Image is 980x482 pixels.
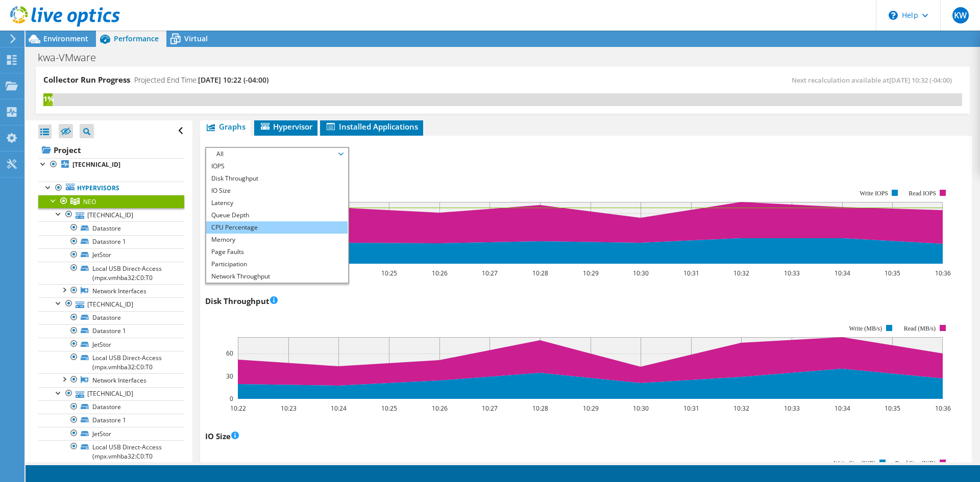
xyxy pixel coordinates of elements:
a: Datastore 1 [38,414,184,427]
text: 0 [230,394,233,403]
text: 10:32 [733,269,749,277]
text: Read Size (KiB) [895,460,936,467]
text: 10:25 [381,269,397,277]
span: Next recalculation available at [792,75,957,85]
li: Latency [206,197,348,209]
text: 10:27 [482,269,498,277]
a: Local USB Direct-Access (mpx.vmhba32:C0:T0 [38,351,184,373]
span: Installed Applications [325,121,418,132]
a: [TECHNICAL_ID] [38,297,184,311]
a: JetStor [38,427,184,440]
text: 10:36 [935,269,951,277]
a: Local USB Direct-Access (mpx.vmhba32:C0:T0 [38,262,184,284]
a: [TECHNICAL_ID] [38,158,184,171]
text: 10:32 [733,404,749,413]
text: 10:31 [683,269,699,277]
text: 10:26 [432,404,448,413]
text: Write IOPS [860,190,888,197]
span: Environment [43,34,88,43]
span: [DATE] 10:32 (-04:00) [889,75,952,85]
h3: IO Size [205,430,239,442]
text: 10:36 [935,404,951,413]
li: Memory [206,234,348,246]
a: Network Interfaces [38,284,184,297]
a: Network Interfaces [38,373,184,387]
text: Read (MB/s) [904,325,936,332]
text: 10:29 [583,404,599,413]
b: [TECHNICAL_ID] [72,160,120,169]
span: Performance [114,34,159,43]
a: [TECHNICAL_ID] [38,387,184,400]
li: Queue Depth [206,209,348,221]
span: NEO [83,197,96,206]
text: 10:24 [331,404,347,413]
li: IOPS [206,160,348,172]
text: 10:33 [784,404,800,413]
span: KW [952,7,969,23]
text: 10:23 [281,404,297,413]
span: Graphs [205,121,246,132]
a: Hypervisors [38,182,184,195]
text: 10:28 [532,404,548,413]
h3: Disk Throughput [205,295,278,307]
text: 10:35 [885,269,900,277]
span: [DATE] 10:22 (-04:00) [198,75,268,85]
h4: Projected End Time: [134,74,268,86]
span: All [211,148,342,160]
a: Project [38,142,184,158]
h1: kwa-VMware [33,52,112,63]
text: Read IOPS [909,190,937,197]
li: Participation [206,258,348,270]
li: IO Size [206,185,348,197]
text: 10:34 [835,269,850,277]
a: Datastore [38,221,184,235]
text: 30 [226,372,233,380]
text: 10:30 [633,269,649,277]
text: 10:27 [482,404,498,413]
a: Local USB Direct-Access (mpx.vmhba32:C0:T0 [38,440,184,463]
li: CPU Percentage [206,221,348,234]
a: Datastore [38,311,184,324]
text: 10:31 [683,404,699,413]
div: 1% [43,93,53,105]
a: Datastore [38,400,184,414]
text: 10:30 [633,404,649,413]
li: Page Faults [206,246,348,258]
text: 10:28 [532,269,548,277]
li: Network Throughput [206,270,348,283]
li: Disk Throughput [206,172,348,185]
text: 10:29 [583,269,599,277]
a: [TECHNICAL_ID] [38,208,184,221]
text: 60 [226,349,233,358]
a: JetStor [38,248,184,262]
text: 10:26 [432,269,448,277]
a: Datastore 1 [38,235,184,248]
text: 10:33 [784,269,800,277]
a: JetStor [38,338,184,351]
text: Write (MB/s) [849,325,883,332]
span: Virtual [184,34,208,43]
a: Datastore 1 [38,324,184,338]
span: Hypervisor [259,121,312,132]
text: Write Size (KiB) [834,460,876,467]
a: NEO [38,195,184,208]
text: 10:34 [835,404,850,413]
svg: \n [889,11,898,20]
text: 10:35 [885,404,900,413]
text: 10:25 [381,404,397,413]
text: 10:22 [230,404,246,413]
